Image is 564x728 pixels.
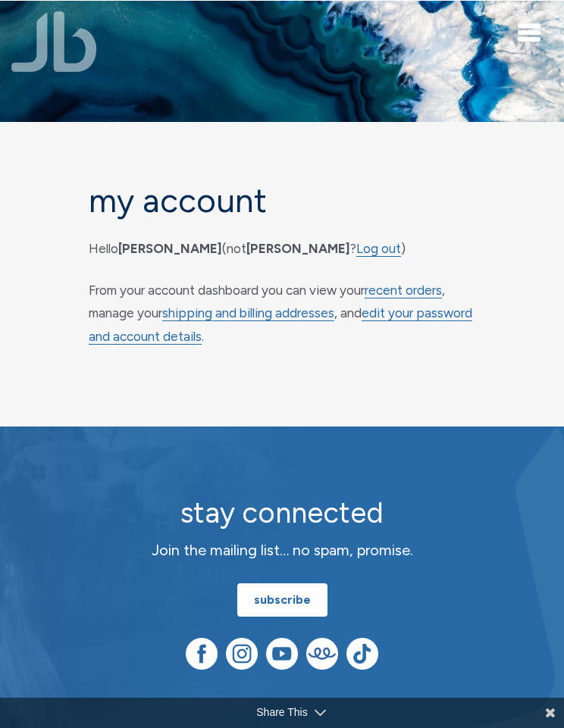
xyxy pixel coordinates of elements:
[100,498,464,530] h2: stay connected
[356,241,401,257] a: Log out
[519,23,541,41] button: Toggle navigation
[346,638,378,670] img: TikTok
[237,583,327,617] a: subscribe
[186,638,218,670] img: Facebook
[162,305,334,321] a: shipping and billing addresses
[226,638,258,670] img: Instagram
[89,183,475,219] h1: My Account
[365,283,442,298] a: recent orders
[118,241,222,256] strong: [PERSON_NAME]
[11,11,97,72] img: Jamie Butler. The Everyday Medium
[89,305,472,345] a: edit your password and account details
[266,638,298,670] img: YouTube
[100,539,464,562] p: Join the mailing list… no spam, promise.
[89,237,475,261] p: Hello (not ? )
[246,241,350,256] strong: [PERSON_NAME]
[306,638,338,670] img: Teespring
[89,279,475,348] p: From your account dashboard you can view your , manage your , and .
